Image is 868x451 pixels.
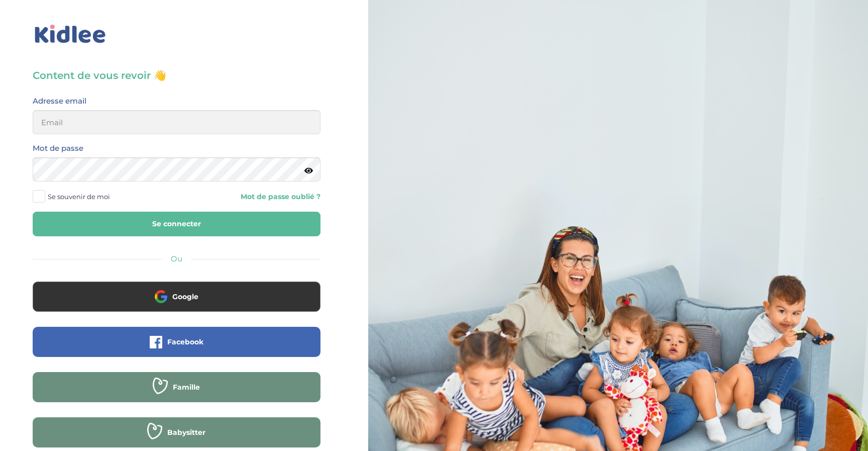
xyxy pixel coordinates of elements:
[33,68,320,82] h3: Content de vous revoir 👋
[150,336,162,348] img: facebook.png
[155,290,167,303] img: google.png
[33,372,320,402] button: Famille
[173,382,200,392] span: Famille
[33,110,320,134] input: Email
[33,212,320,236] button: Se connecter
[33,389,320,399] a: Famille
[184,192,320,202] a: Mot de passe oublié ?
[167,427,205,437] span: Babysitter
[33,327,320,357] button: Facebook
[33,417,320,447] button: Babysitter
[33,23,108,46] img: logo_kidlee_bleu
[33,142,83,155] label: Mot de passe
[33,299,320,308] a: Google
[33,344,320,353] a: Facebook
[33,434,320,444] a: Babysitter
[167,337,203,347] span: Facebook
[48,190,110,203] span: Se souvenir de moi
[33,282,320,312] button: Google
[33,95,86,108] label: Adresse email
[172,292,198,302] span: Google
[171,254,182,263] span: Ou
